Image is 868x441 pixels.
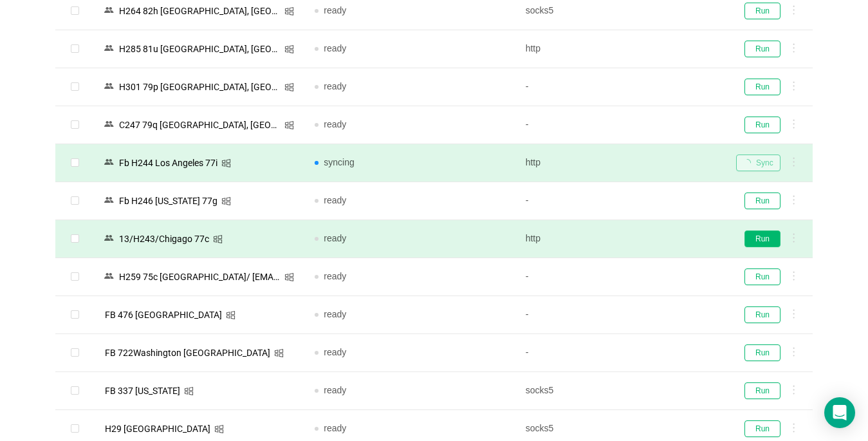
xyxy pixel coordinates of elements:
span: ready [324,119,346,129]
span: ready [324,309,346,319]
i: icon: windows [221,196,231,206]
div: H29 [GEOGRAPHIC_DATA] [101,420,214,437]
button: Run [744,268,780,285]
i: icon: windows [221,158,231,168]
td: - [515,258,726,296]
span: ready [324,5,346,15]
td: - [515,106,726,144]
button: Run [744,192,780,209]
div: Fb Н246 [US_STATE] 77g [115,192,221,209]
i: icon: windows [284,44,294,54]
button: Run [744,306,780,323]
button: Run [744,117,780,133]
div: FB 476 [GEOGRAPHIC_DATA] [101,306,226,323]
i: icon: windows [274,348,284,358]
td: socks5 [515,372,726,410]
i: icon: windows [284,82,294,92]
div: Н264 82h [GEOGRAPHIC_DATA], [GEOGRAPHIC_DATA]/ [EMAIL_ADDRESS][DOMAIN_NAME] [115,3,284,19]
button: Run [744,420,780,437]
div: FB 722Washington [GEOGRAPHIC_DATA] [101,344,274,361]
button: Run [744,79,780,95]
button: Run [744,230,780,247]
div: Open Intercom Messenger [824,397,855,428]
span: ready [324,81,346,91]
span: ready [324,385,346,395]
td: - [515,296,726,334]
td: http [515,30,726,68]
span: ready [324,423,346,433]
td: - [515,334,726,372]
span: ready [324,271,346,281]
td: http [515,144,726,182]
div: Fb Н244 Los Angeles 77i [115,155,221,171]
i: icon: windows [226,310,235,320]
i: icon: windows [214,424,224,434]
i: icon: windows [284,6,294,16]
td: http [515,220,726,258]
div: Н301 79p [GEOGRAPHIC_DATA], [GEOGRAPHIC_DATA] | [EMAIL_ADDRESS][DOMAIN_NAME] [115,79,284,95]
span: ready [324,195,346,205]
div: Н285 81u [GEOGRAPHIC_DATA], [GEOGRAPHIC_DATA]/ [EMAIL_ADDRESS][DOMAIN_NAME] [115,41,284,57]
button: Run [744,41,780,57]
button: Run [744,382,780,399]
i: icon: windows [213,234,223,244]
span: ready [324,347,346,357]
span: ready [324,43,346,53]
td: - [515,182,726,220]
span: ready [324,233,346,243]
button: Run [744,344,780,361]
td: - [515,68,726,106]
button: Run [744,3,780,19]
span: syncing [324,157,354,167]
i: icon: windows [284,272,294,282]
i: icon: windows [284,120,294,130]
div: 13/Н243/Chigago 77c [115,230,213,247]
i: icon: windows [184,386,194,396]
div: C247 79q [GEOGRAPHIC_DATA], [GEOGRAPHIC_DATA] | [EMAIL_ADDRESS][DOMAIN_NAME] [115,117,284,133]
div: Н259 75c [GEOGRAPHIC_DATA]/ [EMAIL_ADDRESS][DOMAIN_NAME] [115,268,284,285]
div: FB 337 [US_STATE] [101,382,184,399]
